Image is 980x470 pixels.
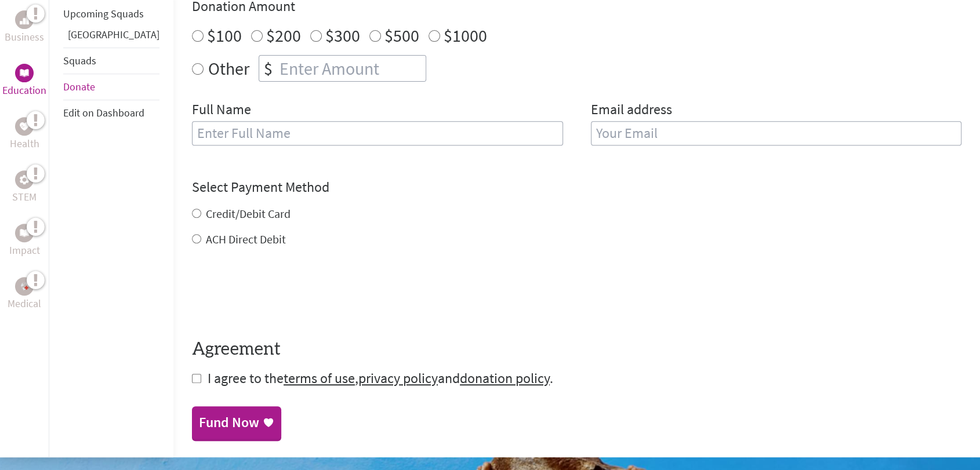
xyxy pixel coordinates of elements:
[63,100,159,126] li: Edit on Dashboard
[206,232,286,246] label: ACH Direct Debit
[12,170,37,205] a: STEMSTEM
[63,74,159,100] li: Donate
[8,296,41,312] p: Medical
[20,69,29,77] img: Education
[277,56,426,81] input: Enter Amount
[20,15,29,24] img: Business
[358,369,438,387] a: privacy policy
[15,277,34,296] div: Medical
[325,24,360,46] label: $300
[15,170,34,189] div: STEM
[10,136,39,152] p: Health
[192,271,368,316] iframe: reCAPTCHA
[15,10,34,29] div: Business
[10,117,39,152] a: HealthHealth
[199,413,259,432] div: Fund Now
[192,100,251,121] label: Full Name
[5,29,44,45] p: Business
[63,106,144,119] a: Edit on Dashboard
[63,7,144,20] a: Upcoming Squads
[20,229,29,237] img: Impact
[15,224,34,242] div: Impact
[2,64,46,99] a: EducationEducation
[259,56,277,81] div: $
[63,80,95,93] a: Donate
[68,28,159,41] a: [GEOGRAPHIC_DATA]
[192,339,961,360] h4: Agreement
[192,121,563,145] input: Enter Full Name
[15,117,34,136] div: Health
[444,24,487,46] label: $1000
[192,178,961,196] h4: Select Payment Method
[460,369,550,387] a: donation policy
[9,224,40,258] a: ImpactImpact
[206,206,291,221] label: Credit/Debit Card
[266,24,301,46] label: $200
[207,24,242,46] label: $100
[9,242,40,258] p: Impact
[12,189,37,205] p: STEM
[20,174,29,184] img: STEM
[63,54,96,67] a: Squads
[5,10,44,45] a: BusinessBusiness
[591,100,672,121] label: Email address
[63,27,159,48] li: Belize
[384,24,419,46] label: $500
[591,121,962,145] input: Your Email
[15,64,34,82] div: Education
[284,369,355,387] a: terms of use
[192,406,281,439] a: Fund Now
[8,277,41,312] a: MedicalMedical
[20,122,29,130] img: Health
[63,1,159,27] li: Upcoming Squads
[208,55,249,82] label: Other
[2,82,46,99] p: Education
[63,48,159,74] li: Squads
[208,369,553,387] span: I agree to the , and .
[20,282,29,291] img: Medical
